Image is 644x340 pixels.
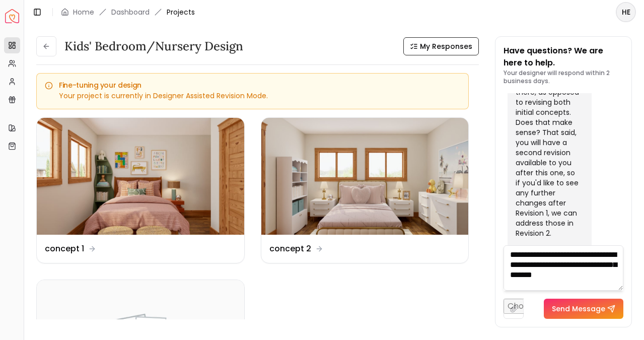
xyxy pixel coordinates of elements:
span: HE [617,3,635,21]
span: Projects [167,7,195,17]
a: Spacejoy [5,9,19,23]
button: My Responses [403,37,479,55]
dd: concept 1 [45,243,84,255]
dd: concept 2 [269,243,311,255]
span: My Responses [420,41,472,51]
div: Your project is currently in Designer Assisted Revision Mode. [45,91,460,101]
a: Home [73,7,94,17]
h5: Fine-tuning your design [45,82,460,89]
p: Have questions? We are here to help. [504,45,623,69]
img: concept 2 [261,118,469,235]
img: Spacejoy Logo [5,9,19,23]
a: concept 2concept 2 [261,117,469,263]
nav: breadcrumb [61,7,195,17]
img: concept 1 [37,118,244,235]
p: Your designer will respond within 2 business days. [504,69,623,85]
button: HE [616,2,636,22]
button: Send Message [544,299,623,319]
a: Dashboard [111,7,150,17]
a: concept 1concept 1 [36,117,245,263]
h3: Kids' Bedroom/Nursery design [64,38,243,54]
